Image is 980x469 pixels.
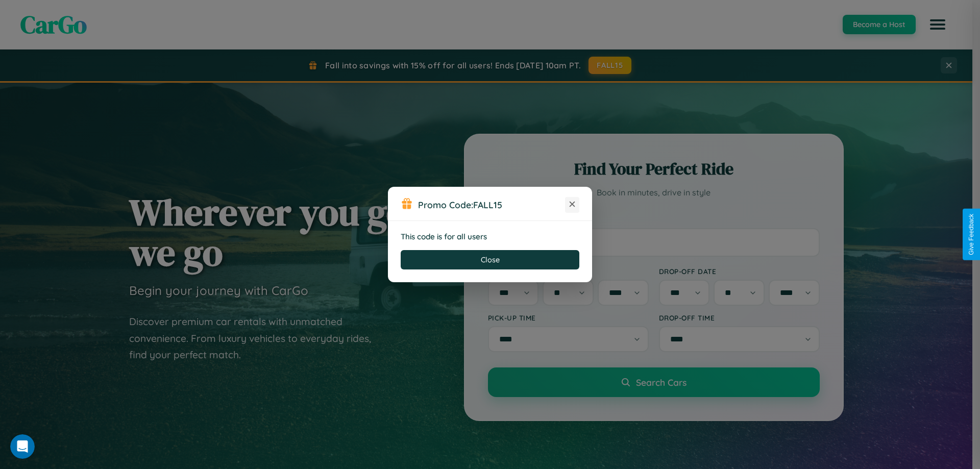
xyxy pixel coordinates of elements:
iframe: Intercom live chat [10,434,35,459]
button: Close [401,250,579,269]
b: FALL15 [473,199,502,210]
strong: This code is for all users [401,232,487,241]
h3: Promo Code: [418,199,565,210]
div: Give Feedback [968,214,975,255]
